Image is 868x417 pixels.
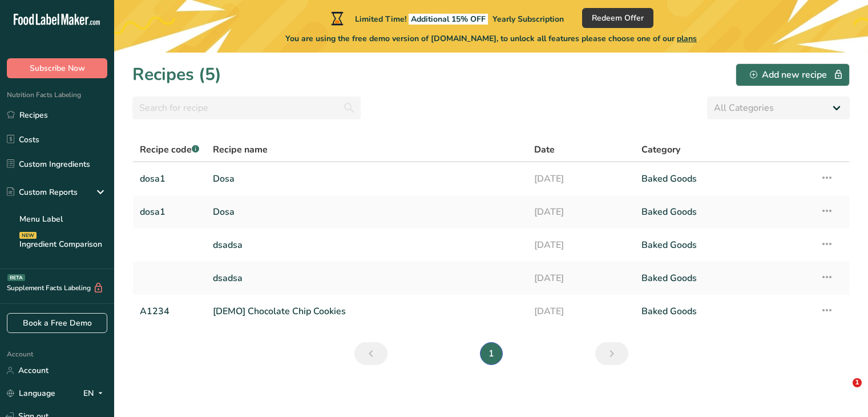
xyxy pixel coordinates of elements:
[7,313,107,333] a: Book a Free Demo
[140,167,199,191] a: dosa1
[213,200,520,224] a: Dosa
[132,62,221,87] h1: Recipes (5)
[534,167,628,191] a: [DATE]
[641,200,806,224] a: Baked Goods
[641,233,806,257] a: Baked Goods
[492,14,564,25] span: Yearly Subscription
[592,12,644,24] span: Redeem Offer
[534,233,628,257] a: [DATE]
[409,14,488,25] span: Additional 15% OFF
[213,266,520,290] a: dsadsa
[641,266,806,290] a: Baked Goods
[829,378,857,406] iframe: Intercom live chat
[30,62,85,74] span: Subscribe Now
[595,342,628,365] a: Next page
[582,8,653,28] button: Redeem Offer
[641,299,806,323] a: Baked Goods
[534,143,555,157] span: Date
[132,97,361,119] input: Search for recipe
[213,299,520,323] a: [DEMO] Chocolate Chip Cookies
[736,63,850,86] button: Add new recipe
[285,33,697,45] span: You are using the free demo version of [DOMAIN_NAME], to unlock all features please choose one of...
[329,11,564,25] div: Limited Time!
[140,143,199,156] span: Recipe code
[7,383,55,403] a: Language
[213,143,268,157] span: Recipe name
[7,186,78,198] div: Custom Reports
[7,58,107,78] button: Subscribe Now
[534,200,628,224] a: [DATE]
[354,342,387,365] a: Previous page
[213,167,520,191] a: Dosa
[853,378,862,387] span: 1
[750,68,835,82] div: Add new recipe
[83,387,107,400] div: EN
[7,274,25,281] div: BETA
[140,200,199,224] a: dosa1
[140,299,199,323] a: A1234
[19,232,37,239] div: NEW
[641,167,806,191] a: Baked Goods
[677,33,697,44] span: plans
[213,233,520,257] a: dsadsa
[534,299,628,323] a: [DATE]
[641,143,680,157] span: Category
[534,266,628,290] a: [DATE]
